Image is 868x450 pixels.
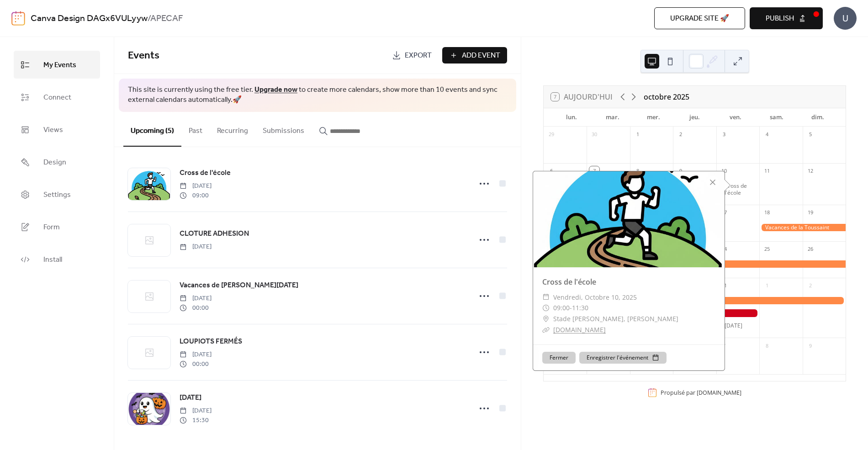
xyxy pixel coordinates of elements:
button: Add Event [442,47,507,64]
button: Past [181,112,210,146]
span: Install [43,253,62,267]
div: U [834,7,857,30]
a: Vacances de [PERSON_NAME][DATE] [180,280,298,291]
a: Settings [14,180,100,208]
span: [DATE] [180,350,212,360]
span: 11:30 [572,302,588,313]
div: Cross de l'école [716,182,759,196]
span: Publish [766,13,794,24]
a: [DOMAIN_NAME] [553,325,606,334]
button: Upcoming (5) [123,112,181,147]
div: 25 [762,244,772,254]
button: Submissions [255,112,312,146]
div: 7 [589,166,599,176]
span: - [570,302,572,313]
a: LOUPIOTS FERMÉS [180,336,242,348]
button: Recurring [210,112,255,146]
div: 8 [762,341,772,351]
div: 30 [589,130,599,140]
a: Canva Design DAGx6VULyyw [31,10,148,27]
span: [DATE] [180,392,201,403]
a: Views [14,116,100,143]
button: Enregistrer l'événement [579,352,667,364]
div: Cross de l'école [725,182,756,196]
span: [DATE] [180,181,212,191]
div: lun. [551,108,592,127]
a: Install [14,245,100,273]
div: 10 [719,166,729,176]
div: 1 [633,130,643,140]
div: ​ [542,313,550,324]
span: 00:00 [180,360,212,369]
a: Connect [14,83,100,111]
a: Upgrade now [254,83,297,97]
span: 09:00 [553,302,570,313]
a: [DATE] [180,392,201,404]
div: 9 [676,166,686,176]
button: Publish [750,7,823,29]
a: Design [14,148,100,176]
span: Export [405,50,432,61]
span: LOUPIOTS FERMÉS [180,336,242,347]
span: vendredi, octobre 10, 2025 [553,292,637,303]
div: 1 [762,281,772,291]
div: 4 [762,130,772,140]
img: logo [11,11,25,26]
div: 26 [805,244,815,254]
div: 29 [546,130,556,140]
span: Views [43,123,63,137]
div: 6 [546,166,556,176]
div: Propulsé par [661,389,741,397]
div: ​ [542,302,550,313]
span: Connect [43,90,71,105]
div: 8 [633,166,643,176]
b: APECAF [150,10,183,27]
span: My Events [43,58,76,72]
span: Form [43,220,60,234]
span: [DATE] [180,294,212,303]
div: [DATE] [725,322,742,329]
div: octobre 2025 [644,91,689,102]
div: 11 [762,166,772,176]
span: [DATE] [180,406,212,416]
span: Events [128,46,159,66]
div: mer. [633,108,674,127]
a: Form [14,213,100,241]
b: / [148,10,150,27]
span: Settings [43,188,71,202]
div: 5 [805,130,815,140]
a: Export [385,47,439,64]
button: Upgrade site 🚀 [654,7,745,29]
div: 2 [676,130,686,140]
div: ​ [542,292,550,303]
div: sam. [756,108,797,127]
span: Add Event [462,50,500,61]
div: 19 [805,208,815,218]
span: [DATE] [180,242,212,252]
div: dim. [797,108,838,127]
span: 15:30 [180,416,212,425]
span: Stade [PERSON_NAME], [PERSON_NAME] [553,313,678,324]
a: CLOTURE ADHESION [180,228,249,240]
div: jeu. [674,108,715,127]
span: 09:00 [180,191,212,201]
div: ​ [542,324,550,335]
span: 00:00 [180,303,212,313]
div: Vacances de la Toussaint [759,224,846,232]
a: My Events [14,51,100,79]
span: Upgrade site 🚀 [670,13,729,24]
span: Design [43,155,66,169]
div: 3 [719,130,729,140]
a: [DOMAIN_NAME] [697,389,741,397]
div: mar. [592,108,633,127]
span: Cross de l'école [180,168,231,179]
div: 12 [805,166,815,176]
a: Cross de l'école [180,167,231,179]
span: This site is currently using the free tier. to create more calendars, show more than 10 events an... [128,85,507,106]
div: 2 [805,281,815,291]
div: ven. [715,108,756,127]
a: Cross de l'école [542,277,596,287]
span: Vacances de [PERSON_NAME][DATE] [180,280,298,291]
div: 9 [805,341,815,351]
